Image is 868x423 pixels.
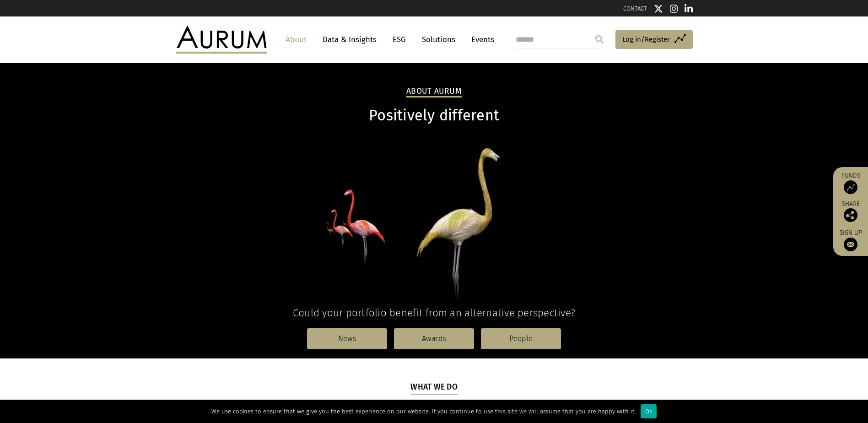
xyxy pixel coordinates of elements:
a: Data & Insights [318,31,381,48]
input: Submit [590,30,609,49]
a: ESG [388,31,410,48]
div: Share [838,201,863,222]
a: CONTACT [623,5,647,12]
a: Events [467,31,494,48]
a: News [307,328,387,349]
h4: Could your portfolio benefit from an alternative perspective? [176,307,693,319]
a: Awards [394,328,474,349]
a: About [281,31,311,48]
a: Sign up [838,229,863,251]
img: Linkedin icon [685,4,693,13]
img: Share this post [844,208,857,222]
img: Access Funds [844,180,857,194]
a: Log in/Register [615,30,693,49]
a: People [481,328,561,349]
img: Sign up to our newsletter [844,238,857,251]
h2: About Aurum [406,87,462,98]
img: Twitter icon [654,4,663,13]
a: Funds [838,172,863,194]
h1: Positively different [176,107,693,125]
div: Ok [641,404,657,418]
img: Aurum [176,26,267,53]
img: Instagram icon [670,4,678,13]
span: Log in/Register [622,34,670,45]
h5: What we do [410,381,458,394]
a: Solutions [417,31,460,48]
